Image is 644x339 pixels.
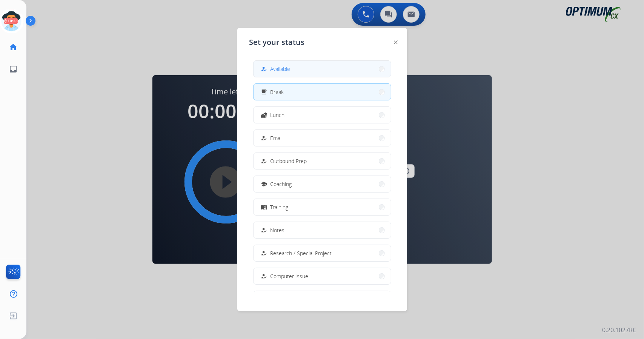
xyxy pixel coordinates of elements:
[271,111,285,119] span: Lunch
[271,272,309,280] span: Computer Issue
[271,65,290,73] span: Available
[261,112,267,118] mat-icon: fastfood
[271,134,283,142] span: Email
[271,180,292,188] span: Coaching
[9,43,18,52] mat-icon: home
[271,203,289,211] span: Training
[261,158,267,164] mat-icon: how_to_reg
[261,227,267,233] mat-icon: how_to_reg
[254,107,391,123] button: Lunch
[271,249,332,257] span: Research / Special Project
[261,273,267,279] mat-icon: how_to_reg
[254,130,391,146] button: Email
[254,245,391,261] button: Research / Special Project
[261,250,267,256] mat-icon: how_to_reg
[254,268,391,284] button: Computer Issue
[261,89,267,95] mat-icon: free_breakfast
[261,66,267,72] mat-icon: how_to_reg
[254,176,391,192] button: Coaching
[271,88,284,96] span: Break
[271,226,285,234] span: Notes
[602,325,636,334] p: 0.20.1027RC
[254,222,391,238] button: Notes
[254,84,391,100] button: Break
[394,40,398,44] img: close-button
[249,37,305,48] span: Set your status
[254,199,391,215] button: Training
[254,61,391,77] button: Available
[261,204,267,210] mat-icon: menu_book
[9,65,18,74] mat-icon: inbox
[254,153,391,169] button: Outbound Prep
[261,181,267,187] mat-icon: school
[271,157,307,165] span: Outbound Prep
[254,291,391,307] button: Internet Issue
[261,135,267,141] mat-icon: how_to_reg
